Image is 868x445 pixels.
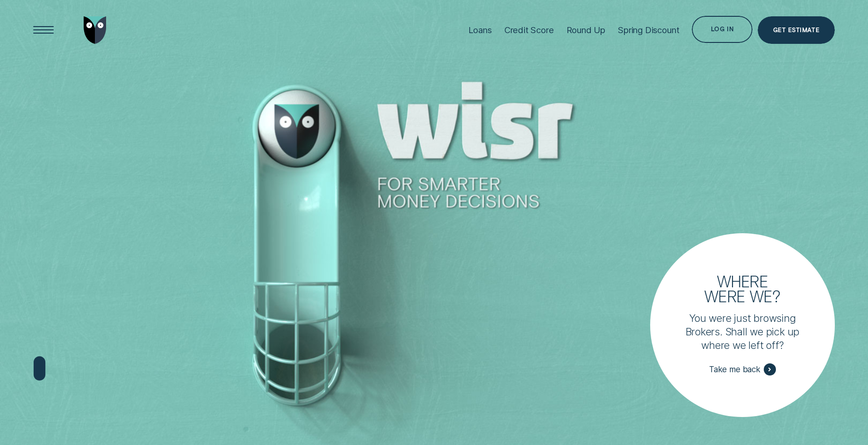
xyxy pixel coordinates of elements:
p: You were just browsing Brokers. Shall we pick up where we left off? [681,312,803,353]
div: Credit Score [504,25,554,35]
span: Take me back [709,364,760,375]
a: Get Estimate [758,16,834,43]
button: Open Menu [30,16,57,43]
a: Where were we?You were just browsing Brokers. Shall we pick up where we left off?Take me back [650,233,834,417]
div: Spring Discount [618,25,679,35]
div: Loans [468,25,492,35]
div: Round Up [567,25,606,35]
h3: Where were we? [698,273,787,303]
button: Log in [692,16,753,43]
img: Wisr [84,16,107,43]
